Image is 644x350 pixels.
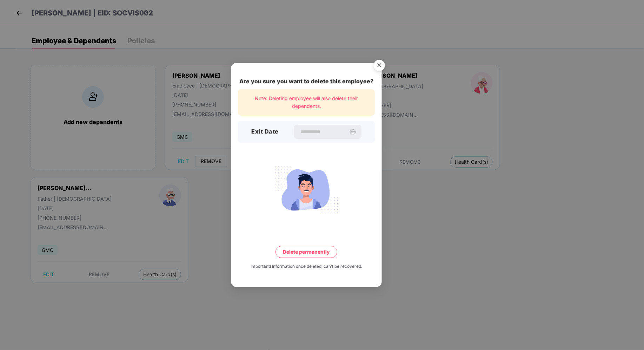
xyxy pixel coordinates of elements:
h3: Exit Date [251,127,279,136]
div: Important! Information once deleted, can’t be recovered. [251,263,362,270]
div: Note: Deleting employee will also delete their dependents. [238,89,375,116]
button: Close [370,56,389,75]
img: svg+xml;base64,PHN2ZyBpZD0iQ2FsZW5kYXItMzJ4MzIiIHhtbG5zPSJodHRwOi8vd3d3LnczLm9yZy8yMDAwL3N2ZyIgd2... [350,129,356,135]
img: svg+xml;base64,PHN2ZyB4bWxucz0iaHR0cDovL3d3dy53My5vcmcvMjAwMC9zdmciIHdpZHRoPSIyMjQiIGhlaWdodD0iMT... [267,162,346,217]
button: Delete permanently [275,246,337,258]
div: Are you sure you want to delete this employee? [238,77,375,86]
img: svg+xml;base64,PHN2ZyB4bWxucz0iaHR0cDovL3d3dy53My5vcmcvMjAwMC9zdmciIHdpZHRoPSI1NiIgaGVpZ2h0PSI1Ni... [370,56,389,76]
